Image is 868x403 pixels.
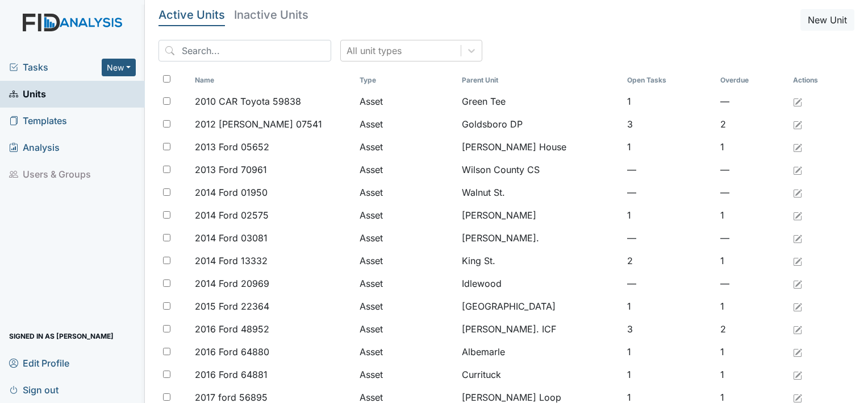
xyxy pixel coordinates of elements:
td: Walnut St. [457,181,622,204]
td: [PERSON_NAME] [457,204,622,227]
th: Toggle SortBy [457,71,622,90]
a: Edit [793,140,802,154]
span: 2014 Ford 02575 [195,208,269,222]
td: 1 [623,204,716,227]
td: Asset [355,158,457,181]
div: All unit types [347,44,402,57]
td: Asset [355,113,457,135]
td: [PERSON_NAME] House [457,135,622,158]
td: Asset [355,227,457,249]
td: Goldsboro DP [457,113,622,135]
a: Edit [793,231,802,245]
span: 2014 Ford 03081 [195,231,268,245]
td: Asset [355,249,457,272]
td: Asset [355,181,457,204]
td: [PERSON_NAME]. ICF [457,318,622,340]
td: 3 [623,113,716,135]
td: 2 [623,249,716,272]
a: Edit [793,254,802,268]
span: 2013 Ford 70961 [195,163,267,176]
span: 2010 CAR Toyota 59838 [195,94,301,108]
span: 2016 Ford 48952 [195,322,269,336]
span: 2012 [PERSON_NAME] 07541 [195,117,322,131]
span: Units [9,85,46,103]
td: 1 [716,363,788,386]
span: 2016 Ford 64881 [195,368,268,381]
span: 2014 Ford 20969 [195,277,269,290]
th: Actions [788,71,845,90]
td: Asset [355,363,457,386]
th: Toggle SortBy [355,71,457,90]
a: Edit [793,345,802,359]
td: — [716,90,788,113]
td: 1 [623,363,716,386]
span: 2014 Ford 01950 [195,186,268,199]
td: 1 [716,295,788,318]
td: 1 [716,249,788,272]
td: [GEOGRAPHIC_DATA] [457,295,622,318]
td: 2 [716,318,788,340]
td: — [623,227,716,249]
td: — [623,158,716,181]
td: 1 [716,204,788,227]
td: — [716,158,788,181]
a: Edit [793,94,802,108]
span: 2013 Ford 05652 [195,140,269,154]
td: — [716,181,788,204]
span: Templates [9,112,67,130]
td: — [716,272,788,295]
span: Sign out [9,381,59,398]
th: Toggle SortBy [190,71,355,90]
span: 2015 Ford 22364 [195,299,269,313]
span: 2014 Ford 13332 [195,254,268,268]
td: Asset [355,204,457,227]
td: Asset [355,90,457,113]
h5: Inactive Units [234,9,308,20]
td: Wilson County CS [457,158,622,181]
td: 1 [716,135,788,158]
span: 2016 Ford 64880 [195,345,269,359]
td: 3 [623,318,716,340]
td: Currituck [457,363,622,386]
td: Asset [355,295,457,318]
td: Green Tee [457,90,622,113]
td: [PERSON_NAME]. [457,227,622,249]
button: New [102,59,136,76]
a: Edit [793,163,802,176]
button: New Unit [800,9,854,31]
td: Asset [355,272,457,295]
input: Toggle All Rows Selected [163,75,170,83]
span: Edit Profile [9,354,69,372]
a: Tasks [9,60,102,74]
td: 2 [716,113,788,135]
td: Asset [355,340,457,363]
th: Toggle SortBy [623,71,716,90]
td: 1 [623,135,716,158]
span: Analysis [9,139,60,157]
a: Edit [793,277,802,290]
td: 1 [623,295,716,318]
td: Idlewood [457,272,622,295]
td: 1 [623,90,716,113]
a: Edit [793,186,802,199]
td: — [623,181,716,204]
a: Edit [793,117,802,131]
th: Toggle SortBy [716,71,788,90]
td: 1 [623,340,716,363]
td: — [623,272,716,295]
td: King St. [457,249,622,272]
td: Albemarle [457,340,622,363]
a: Edit [793,299,802,313]
td: 1 [716,340,788,363]
a: Edit [793,368,802,381]
td: Asset [355,318,457,340]
h5: Active Units [158,9,225,20]
a: Edit [793,208,802,222]
span: Signed in as [PERSON_NAME] [9,327,114,345]
td: Asset [355,135,457,158]
input: Search... [158,40,331,61]
td: — [716,227,788,249]
a: Edit [793,322,802,336]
